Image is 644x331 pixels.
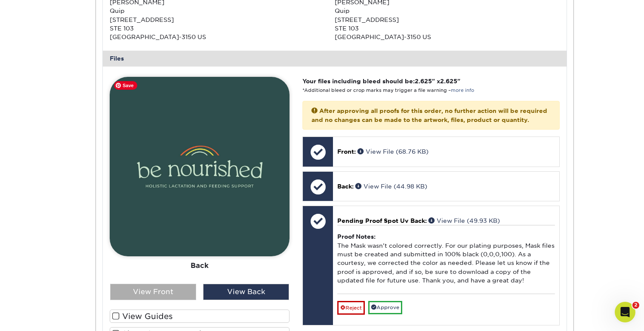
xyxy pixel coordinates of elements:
span: 2 [632,302,639,309]
div: Close [151,3,166,19]
img: Profile image for Erica [25,5,38,18]
span: 2.625 [415,78,432,85]
div: Files [103,51,567,66]
div: "The Mask wasn't colored correctly. For our plating purposes, Mask files must be created and subm... [14,14,134,89]
div: Once approved, the order will be submitted to production shortly. Please let us know if you have ... [14,174,134,233]
a: [DOMAIN_NAME] [20,115,70,122]
span: 2.625 [440,78,457,85]
a: View File (44.98 KB) [355,183,427,190]
strong: Proof Notes: [337,233,376,240]
iframe: Intercom live chat [615,302,635,322]
a: View File (49.93 KB) [428,217,500,224]
h1: [PERSON_NAME] [42,4,98,11]
div: [PERSON_NAME] • 6h ago [14,240,81,245]
span: Front: [337,148,356,155]
div: Back [110,256,290,275]
button: Start recording [55,265,62,272]
a: more info [451,88,474,93]
strong: Your files including bleed should be: " x " [302,78,460,85]
div: View Front [110,284,196,300]
button: Upload attachment [13,265,20,272]
span: Save [114,81,137,90]
span: Pending Proof Spot Uv Back: [337,217,427,224]
label: View Guides [110,310,290,323]
button: Home [135,3,151,20]
a: Reject [337,301,365,315]
p: Active [42,11,59,19]
button: Emoji picker [27,265,34,272]
textarea: Message… [7,247,165,262]
a: View File (68.76 KB) [357,148,428,155]
small: *Additional bleed or crop marks may trigger a file warning – [302,88,474,93]
a: Approve [368,301,402,314]
div: The Mask wasn't colored correctly. For our plating purposes, Mask files must be created and submi... [337,225,555,294]
i: You will receive a copy of this message by email [14,216,132,232]
div: View Back [203,284,289,300]
span: Back: [337,183,354,190]
button: Send a message… [147,262,161,276]
div: At your convenience, please return to and log in to your account. From there, go to Account > Act... [14,106,134,157]
strong: After approving all proofs for this order, no further action will be required and no changes can ... [311,107,547,123]
button: Gif picker [41,265,48,272]
button: go back [6,3,22,20]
